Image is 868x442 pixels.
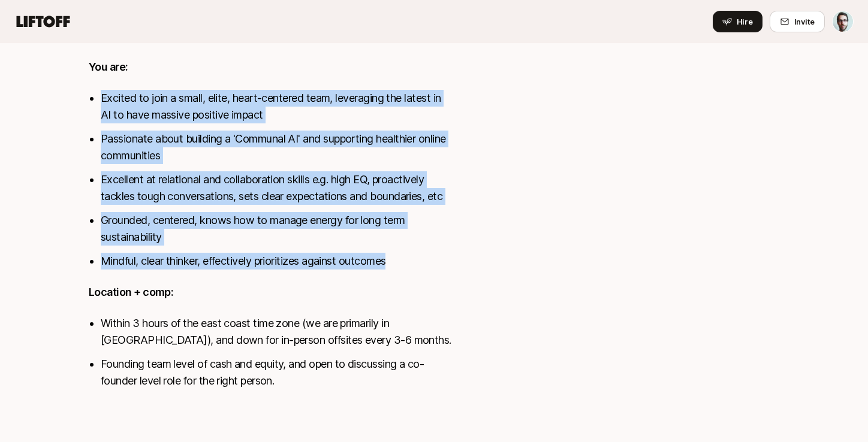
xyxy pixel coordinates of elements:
li: Within 3 hours of the east coast time zone (we are primarily in [GEOGRAPHIC_DATA]), and down for ... [101,315,453,349]
li: Mindful, clear thinker, effectively prioritizes against outcomes [101,253,453,270]
li: Excited to join a small, elite, heart-centered team, leveraging the latest in AI to have massive ... [101,90,453,123]
button: Hire [713,11,762,32]
strong: Location + comp: [89,286,173,298]
li: Grounded, centered, knows how to manage energy for long term sustainability [101,212,453,246]
span: Invite [794,16,815,28]
li: Excellent at relational and collaboration skills e.g. high EQ, proactively tackles tough conversa... [101,171,453,205]
img: Daniel Kahn [833,11,853,32]
span: Hire [737,16,753,28]
button: Daniel Kahn [832,11,854,32]
li: Passionate about building a 'Communal AI' and supporting healthier online communities [101,131,453,164]
strong: You are: [89,60,128,73]
button: Invite [770,11,825,32]
li: Founding team level of cash and equity, and open to discussing a co-founder level role for the ri... [101,356,453,389]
